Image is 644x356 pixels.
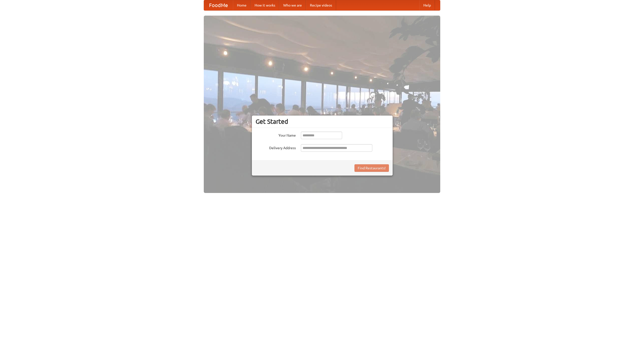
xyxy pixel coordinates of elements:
a: Recipe videos [306,0,336,10]
a: FoodMe [204,0,233,10]
a: Home [233,0,251,10]
label: Delivery Address [256,144,296,150]
h3: Get Started [256,118,389,125]
a: How it works [251,0,279,10]
a: Who we are [279,0,306,10]
a: Help [419,0,435,10]
label: Your Name [256,132,296,138]
button: Find Restaurants! [354,164,389,172]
